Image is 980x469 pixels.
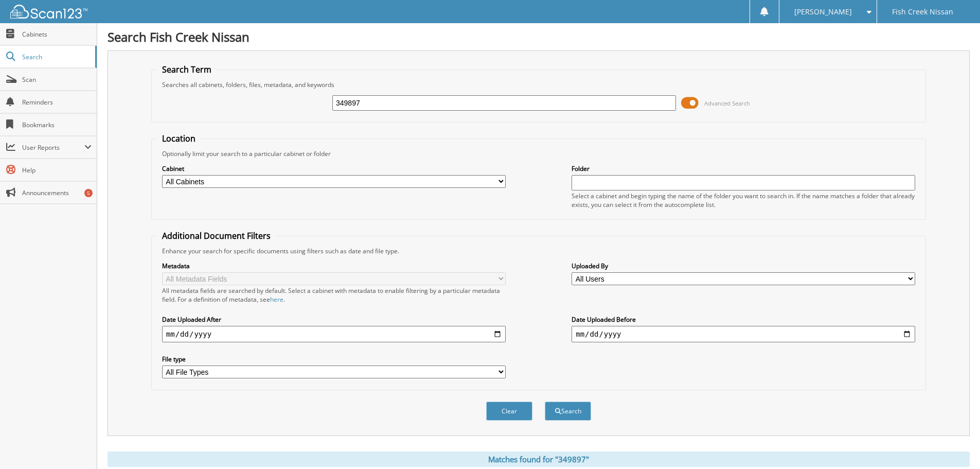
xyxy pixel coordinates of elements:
[157,230,276,241] legend: Additional Document Filters
[572,326,915,342] input: end
[108,28,970,45] h1: Search Fish Creek Nissan
[22,53,90,61] span: Search
[162,164,506,173] label: Cabinet
[270,295,283,304] a: here
[162,262,506,270] label: Metadata
[162,326,506,342] input: start
[22,143,84,152] span: User Reports
[22,30,92,39] span: Cabinets
[162,355,506,363] label: File type
[10,5,87,19] img: scan123-logo-white.svg
[22,75,92,84] span: Scan
[572,164,915,173] label: Folder
[572,262,915,270] label: Uploaded By
[892,9,953,15] span: Fish Creek Nissan
[22,166,92,175] span: Help
[572,315,915,324] label: Date Uploaded Before
[157,149,920,158] div: Optionally limit your search to a particular cabinet or folder
[794,9,852,15] span: [PERSON_NAME]
[157,64,217,75] legend: Search Term
[22,98,92,107] span: Reminders
[162,286,506,304] div: All metadata fields are searched by default. Select a cabinet with metadata to enable filtering b...
[157,247,920,255] div: Enhance your search for specific documents using filters such as date and file type.
[22,120,92,129] span: Bookmarks
[22,188,92,197] span: Announcements
[545,402,591,421] button: Search
[84,189,93,197] div: 5
[157,80,920,89] div: Searches all cabinets, folders, files, metadata, and keywords
[162,315,506,324] label: Date Uploaded After
[572,192,915,209] div: Select a cabinet and begin typing the name of the folder you want to search in. If the name match...
[704,99,750,107] span: Advanced Search
[157,133,201,144] legend: Location
[108,451,970,467] div: Matches found for "349897"
[486,402,532,421] button: Clear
